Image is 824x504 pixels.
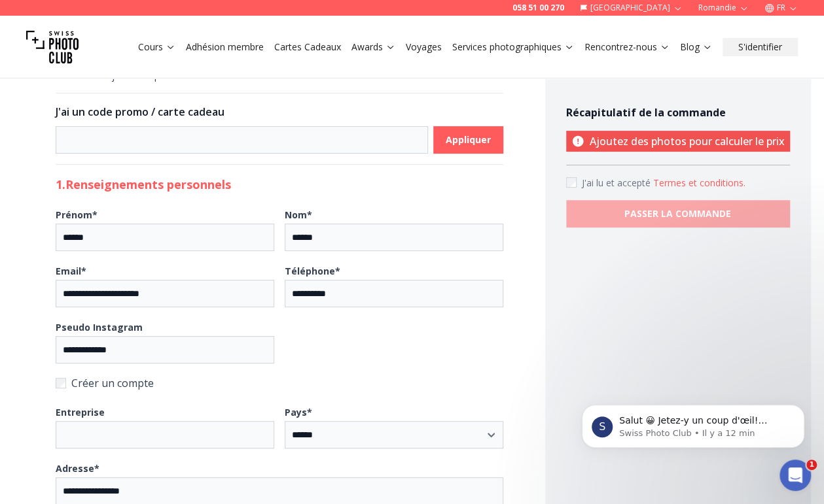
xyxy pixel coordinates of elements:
b: Téléphone * [285,265,340,277]
h2: 1. Renseignements personnels [56,175,503,193]
b: Adresse * [56,462,99,475]
a: Cartes Cadeaux [274,41,341,54]
button: S'identifier [723,38,798,56]
button: Appliquer [433,126,503,154]
button: Blog [675,38,717,56]
a: 058 51 00 270 [512,3,564,13]
input: Entreprise [56,421,274,448]
a: Services photographiques [452,41,574,54]
input: Email* [56,280,274,307]
a: Cours [138,41,175,54]
b: Email * [56,265,86,277]
b: Pays * [285,406,312,418]
img: Swiss photo club [26,21,79,73]
iframe: Intercom live chat [779,460,811,491]
input: Accept terms [566,177,577,188]
span: J'ai lu et accepté [582,176,653,189]
label: Créer un compte [56,374,503,392]
b: Pseudo Instagram [56,321,143,333]
input: Pseudo Instagram [56,336,274,363]
button: Awards [346,38,401,56]
button: Services photographiques [447,38,579,56]
button: Voyages [401,38,447,56]
b: PASSER LA COMMANDE [624,207,731,220]
iframe: Intercom notifications message [562,377,824,469]
a: Awards [351,41,395,54]
button: Rencontrez-nous [579,38,675,56]
b: Nom * [285,209,312,221]
b: Appliquer [446,133,491,146]
input: Téléphone* [285,280,503,307]
h3: J'ai un code promo / carte cadeau [56,104,503,120]
button: Cartes Cadeaux [269,38,346,56]
input: Prénom* [56,224,274,251]
select: Pays* [285,421,503,448]
a: Rencontrez-nous [584,41,670,54]
h4: Récapitulatif de la commande [566,105,790,120]
p: Ajoutez des photos pour calculer le prix [566,131,790,152]
input: Créer un compte [56,378,66,388]
b: Entreprise [56,406,105,418]
span: 1 [806,460,817,470]
button: Adhésion membre [181,38,269,56]
a: Voyages [406,41,442,54]
button: PASSER LA COMMANDE [566,200,790,227]
a: Blog [680,41,712,54]
b: Prénom * [56,209,98,221]
button: Cours [133,38,181,56]
a: Adhésion membre [186,41,264,54]
button: Accept termsJ'ai lu et accepté [653,176,745,190]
